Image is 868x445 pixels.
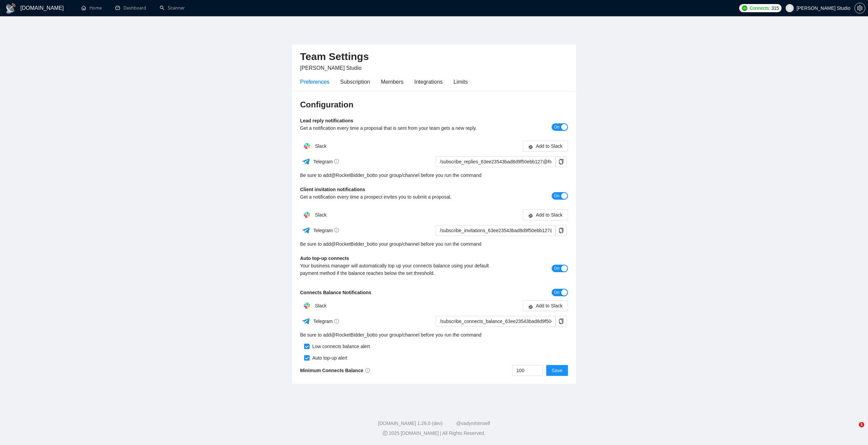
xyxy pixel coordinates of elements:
span: On [554,123,559,131]
button: slackAdd to Slack [523,141,568,151]
div: Members [381,78,403,86]
a: @RocketBidder_bot [331,171,374,179]
div: Get a notification every time a proposal that is sent from your team gets a new reply. [300,124,501,132]
span: copy [556,228,566,233]
div: Auto top-up alert [310,354,348,362]
span: Telegram [313,159,339,164]
span: Add to Slack [536,302,563,309]
button: slackAdd to Slack [523,209,568,220]
span: Telegram [313,228,339,233]
img: upwork-logo.png [742,5,747,11]
span: On [554,289,559,296]
a: @vadymhimself [456,421,490,426]
span: copyright [383,431,388,436]
span: Slack [315,212,327,218]
span: Connects: [749,4,770,12]
span: Save [552,367,563,374]
a: homeHome [81,5,102,11]
div: Integrations [414,78,443,86]
b: Auto top-up connects [300,256,349,261]
a: @RocketBidder_bot [331,240,374,248]
b: Minimum Connects Balance [300,368,370,373]
span: Add to Slack [536,142,563,150]
span: info-circle [334,319,339,324]
div: Preferences [300,78,329,86]
div: Get a notification every time a prospect invites you to submit a proposal. [300,193,501,201]
a: searchScanner [160,5,185,11]
button: slackAdd to Slack [523,300,568,311]
span: [PERSON_NAME] Studio [300,65,361,71]
img: hpQkSZIkSZIkSZIkSZIkSZIkSZIkSZIkSZIkSZIkSZIkSZIkSZIkSZIkSZIkSZIkSZIkSZIkSZIkSZIkSZIkSZIkSZIkSZIkS... [300,139,314,153]
span: info-circle [365,368,370,373]
span: slack [528,144,533,149]
span: 315 [771,4,779,12]
span: Telegram [313,319,339,324]
span: copy [556,159,566,164]
span: info-circle [334,228,339,232]
span: 1 [859,422,864,427]
img: hpQkSZIkSZIkSZIkSZIkSZIkSZIkSZIkSZIkSZIkSZIkSZIkSZIkSZIkSZIkSZIkSZIkSZIkSZIkSZIkSZIkSZIkSZIkSZIkS... [300,208,314,222]
span: user [787,6,792,11]
button: setting [854,3,865,14]
button: copy [556,225,567,236]
h3: Configuration [300,99,568,110]
span: Slack [315,143,327,149]
b: Client invitation notifications [300,187,365,192]
span: slack [528,213,533,218]
span: Slack [315,303,327,308]
div: Subscription [340,78,370,86]
span: slack [528,304,533,309]
span: On [554,192,559,200]
a: dashboardDashboard [115,5,146,11]
span: On [554,265,559,272]
div: Be sure to add to your group/channel before you run the command [300,240,568,248]
button: Save [546,365,568,376]
div: Low connects balance alert [310,343,370,350]
div: Be sure to add to your group/channel before you run the command [300,331,568,339]
div: 2025 [DOMAIN_NAME] | All Rights Reserved. [5,430,863,437]
a: setting [854,5,865,11]
a: @RocketBidder_bot [331,331,374,339]
span: Add to Slack [536,211,563,219]
b: Connects Balance Notifications [300,290,371,295]
span: copy [556,319,566,324]
div: Be sure to add to your group/channel before you run the command [300,171,568,179]
img: hpQkSZIkSZIkSZIkSZIkSZIkSZIkSZIkSZIkSZIkSZIkSZIkSZIkSZIkSZIkSZIkSZIkSZIkSZIkSZIkSZIkSZIkSZIkSZIkS... [300,299,314,312]
img: ww3wtPAAAAAElFTkSuQmCC [302,157,310,166]
span: setting [855,5,865,11]
h2: Team Settings [300,50,568,64]
div: Your business manager will automatically top up your connects balance using your default payment ... [300,262,501,277]
img: ww3wtPAAAAAElFTkSuQmCC [302,317,310,325]
img: logo [5,3,16,14]
iframe: Intercom live chat [845,422,861,438]
a: [DOMAIN_NAME] 1.26.0 (dev) [378,421,443,426]
button: copy [556,316,567,327]
button: copy [556,156,567,167]
span: info-circle [334,159,339,164]
b: Lead reply notifications [300,118,353,123]
img: ww3wtPAAAAAElFTkSuQmCC [302,226,310,235]
div: Limits [454,78,468,86]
